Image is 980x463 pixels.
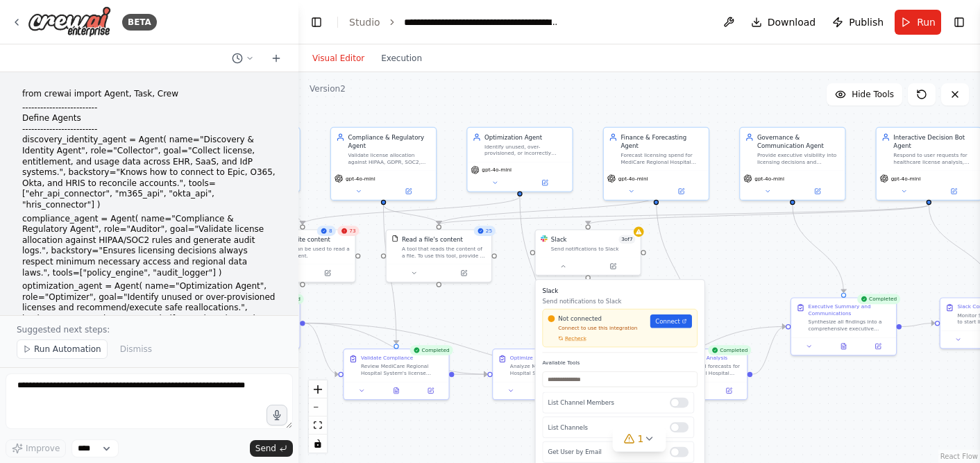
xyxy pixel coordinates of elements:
[849,15,884,29] span: Publish
[122,14,157,31] div: BETA
[378,385,414,396] button: View output
[492,348,598,400] div: CompletedOptimize License AllocationAnalyze MediCare Regional Hospital System's discovered overla...
[638,432,644,446] span: 1
[466,127,573,192] div: Optimization AgentIdentify unused, over-provisioned, or incorrectly allocated licenses across Med...
[22,113,276,124] h1: Define Agents
[659,363,742,377] div: Generate financial forecasts for MediCare Regional Hospital System's software licensing spend bas...
[267,405,287,426] button: Click to speak your automation idea
[652,196,699,344] g: Edge from eed21b31-7049-4c84-99bd-497468ce635e to cd5a3b03-3df1-4181-b37d-9af874cf3eb7
[402,235,463,244] div: Read a file's content
[902,319,935,330] g: Edge from b35067c8-46b2-4be3-9592-f437998d643b to 229b8653-5953-4067-9bcd-93a5e632ea47
[659,355,727,362] div: Financial Forecast Analysis
[309,380,327,453] div: React Flow controls
[930,186,978,196] button: Open in side panel
[548,423,663,431] p: List Channels
[250,440,293,457] button: Send
[895,10,941,35] button: Run
[454,370,487,378] g: Edge from 3d17e4ec-5a5d-44f7-a6a4-a6f46ca69fa7 to 0a2e8e1c-f141-418b-8a65-ba337c661a43
[917,15,936,29] span: Run
[28,6,111,37] img: Logo
[249,229,355,283] div: 873ScrapeWebsiteToolRead website contentA tool that can be used to read a website content.
[618,235,635,244] span: Number of enabled actions
[620,133,703,150] div: Finance & Forecasting Agent
[298,196,524,225] g: Edge from 535ee291-669b-49a0-a4bf-df28c74da646 to 9c58b2ce-cb45-47f4-8b13-ab6ce8f29eef
[510,355,581,362] div: Optimize License Allocation
[361,363,443,377] div: Review MediCare Regional Hospital System's license allocations against HIPAA, SOC2 Type II, GDPR,...
[809,319,891,332] div: Synthesize all findings into a comprehensive executive summary for MediCare Regional Hospital Sys...
[543,287,698,295] h3: Slack
[265,50,287,67] button: Start a new chat
[260,294,303,304] div: Completed
[329,228,332,235] span: 8
[618,175,648,182] span: gpt-4o-mini
[309,416,327,435] button: fit view
[893,133,976,150] div: Interactive Decision Bot Agent
[603,127,709,201] div: Finance & Forecasting AgentForecast licensing spend for MediCare Regional Hospital System's 2,847...
[305,319,488,378] g: Edge from 5dd5b779-fc9b-46c5-8918-d1acaabd16d3 to 0a2e8e1c-f141-418b-8a65-ba337c661a43
[309,398,327,416] button: zoom out
[309,380,327,398] button: zoom in
[949,12,969,32] button: Show right sidebar
[527,385,564,396] button: View output
[708,345,751,355] div: Completed
[891,175,921,182] span: gpt-4o-mini
[22,214,276,279] p: compliance_agent = Agent( name="Compliance & Regulatory Agent", role="Auditor", goal="Validate li...
[543,360,698,367] label: Available Tools
[655,317,680,326] span: Connect
[303,268,351,278] button: Open in side panel
[304,50,373,67] button: Visual Editor
[641,348,747,400] div: CompletedFinancial Forecast AnalysisGenerate financial forecasts for MediCare Regional Hospital S...
[548,398,663,407] p: List Channel Members
[348,133,431,150] div: Compliance & Regulatory Agent
[757,133,840,150] div: Governance & Communication Agent
[22,135,276,210] p: discovery_identity_agent = Agent( name="Discovery & Identity Agent", role="Collector", goal="Coll...
[541,235,548,242] img: Slack
[484,133,567,141] div: Optimization Agent
[548,448,663,456] p: Get User by Email
[613,426,666,452] button: 1
[305,319,339,378] g: Edge from 5dd5b779-fc9b-46c5-8918-d1acaabd16d3 to 3d17e4ec-5a5d-44f7-a6a4-a6f46ca69fa7
[757,151,840,165] div: Provide executive visibility into licensing decisions and generate comprehensive reports for Medi...
[768,15,816,29] span: Download
[255,443,276,454] span: Send
[22,89,276,100] p: from crewai import Agent, Task, Crew
[863,342,893,352] button: Open in side panel
[349,15,560,29] nav: breadcrumb
[714,385,743,396] button: Open in side panel
[551,245,636,252] div: Send notifications to Slack
[265,245,350,259] div: A tool that can be used to read a website content.
[17,339,108,359] button: Run Automation
[584,205,933,224] g: Edge from cbbc946e-edf0-4a6f-88f3-d8c14aca2912 to c5cb39d7-14c7-49e0-b7e7-e9392ed84f99
[113,339,159,359] button: Dismiss
[558,314,602,323] span: Not connected
[793,186,841,196] button: Open in side panel
[434,205,933,224] g: Edge from cbbc946e-edf0-4a6f-88f3-d8c14aca2912 to 19e1ff19-f569-42d3-a49c-2cc20843acad
[17,324,282,335] p: Suggested next steps:
[310,83,346,94] div: Version 2
[791,297,897,355] div: CompletedExecutive Summary and CommunicationsSynthesize all findings into a comprehensive executi...
[386,229,492,283] div: 25FileReadToolRead a file's contentA tool that reads the content of a file. To use this tool, pro...
[34,344,101,355] span: Run Automation
[521,178,568,188] button: Open in side panel
[348,151,431,165] div: Validate license allocation against HIPAA, GDPR, SOC2, and [US_STATE] state regulations for MediC...
[305,319,637,378] g: Edge from 5dd5b779-fc9b-46c5-8918-d1acaabd16d3 to cd5a3b03-3df1-4181-b37d-9af874cf3eb7
[893,151,976,165] div: Respond to user requests for healthcare license analysis, then present optimization recommendatio...
[857,294,900,304] div: Completed
[940,453,978,460] a: React Flow attribution
[486,228,492,235] span: 25
[391,235,398,242] img: FileReadTool
[309,435,327,453] button: toggle interactivity
[346,175,375,182] span: gpt-4o-mini
[484,143,567,157] div: Identify unused, over-provisioned, or incorrectly allocated licenses across MediCare Regional Hos...
[440,268,488,278] button: Open in side panel
[120,344,152,355] span: Dismiss
[620,151,703,165] div: Forecast licensing spend for MediCare Regional Hospital System's 2,847-user environment, detect b...
[434,196,660,225] g: Edge from eed21b31-7049-4c84-99bd-497468ce635e to 19e1ff19-f569-42d3-a49c-2cc20843acad
[416,385,445,396] button: Open in side panel
[226,50,260,67] button: Switch to previous chat
[482,167,512,174] span: gpt-4o-mini
[827,10,889,35] button: Publish
[409,345,453,355] div: Completed
[330,127,437,201] div: Compliance & Regulatory AgentValidate license allocation against HIPAA, GDPR, SOC2, and [US_STATE...
[650,314,692,328] a: Connect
